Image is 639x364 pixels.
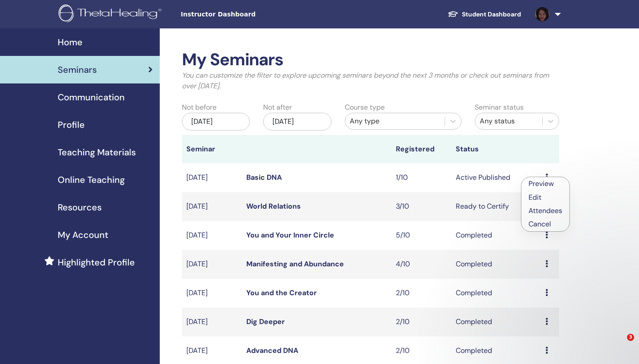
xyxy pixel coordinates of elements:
[535,7,549,21] img: default.jpg
[182,50,559,70] h2: My Seminars
[529,193,541,202] a: Edit
[451,163,541,192] td: Active Published
[246,202,301,211] a: World Relations
[58,118,85,131] span: Profile
[529,219,562,229] p: Cancel
[58,63,97,76] span: Seminars
[391,135,451,163] th: Registered
[529,206,562,215] a: Attendees
[263,102,292,113] label: Not after
[391,221,451,250] td: 5/10
[182,70,559,91] p: You can customize the filter to explore upcoming seminars beyond the next 3 months or check out s...
[58,36,83,49] span: Home
[345,102,385,113] label: Course type
[391,192,451,221] td: 3/10
[182,163,242,192] td: [DATE]
[246,317,285,326] a: Dig Deeper
[391,163,451,192] td: 1/10
[58,91,125,104] span: Communication
[58,173,125,186] span: Online Teaching
[391,250,451,279] td: 4/10
[182,308,242,336] td: [DATE]
[246,230,334,240] a: You and Your Inner Circle
[451,221,541,250] td: Completed
[448,10,458,18] img: graduation-cap-white.svg
[58,228,108,241] span: My Account
[391,279,451,308] td: 2/10
[627,334,634,341] span: 3
[451,135,541,163] th: Status
[182,102,217,113] label: Not before
[441,6,528,23] a: Student Dashboard
[182,192,242,221] td: [DATE]
[451,308,541,336] td: Completed
[181,10,314,19] span: Instructor Dashboard
[182,250,242,279] td: [DATE]
[480,116,538,127] div: Any status
[58,256,135,269] span: Highlighted Profile
[263,113,331,131] div: [DATE]
[182,279,242,308] td: [DATE]
[350,116,440,127] div: Any type
[182,135,242,163] th: Seminar
[246,346,298,355] a: Advanced DNA
[391,308,451,336] td: 2/10
[451,250,541,279] td: Completed
[246,259,344,269] a: Manifesting and Abundance
[246,173,282,182] a: Basic DNA
[609,334,630,355] iframe: Intercom live chat
[475,102,524,113] label: Seminar status
[529,179,554,188] a: Preview
[182,113,250,131] div: [DATE]
[451,279,541,308] td: Completed
[58,146,136,159] span: Teaching Materials
[246,288,317,297] a: You and the Creator
[182,221,242,250] td: [DATE]
[58,201,102,214] span: Resources
[59,4,165,24] img: logo.png
[451,192,541,221] td: Ready to Certify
